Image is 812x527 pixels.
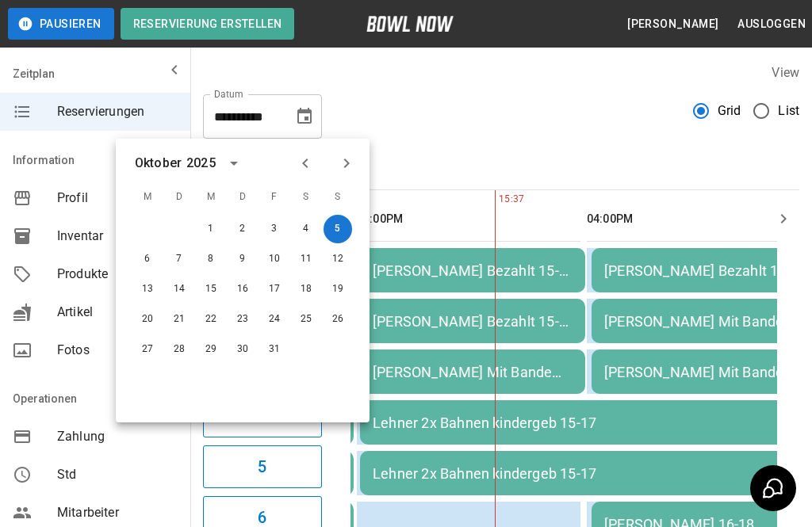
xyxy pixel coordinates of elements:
button: 11. Okt. 2025 [292,245,320,273]
button: 14. Okt. 2025 [165,275,193,304]
button: 18. Okt. 2025 [292,275,320,304]
span: Reservierungen [57,102,178,121]
button: 25. Okt. 2025 [292,305,320,334]
button: 16. Okt. 2025 [228,275,257,304]
button: 23. Okt. 2025 [228,305,257,334]
button: 15. Okt. 2025 [197,275,225,304]
img: logo [366,16,454,32]
button: 24. Okt. 2025 [260,305,289,334]
button: calendar view is open, switch to year view [220,150,247,177]
button: Pausieren [8,8,114,40]
button: 4. Okt. 2025 [292,215,320,243]
button: Next month [333,150,360,177]
button: Ausloggen [731,10,812,39]
div: Lehner 2x Bahnen kindergeb 15-17 [373,414,804,431]
div: [PERSON_NAME] Mit Bande bezahlt 16-17 [604,313,804,330]
span: M [197,181,225,213]
div: [PERSON_NAME] Mit Bande bezahlt 16-17 [604,364,804,380]
span: Zahlung [57,427,178,446]
button: 5. Okt. 2025 [324,215,352,243]
button: 30. Okt. 2025 [228,335,257,364]
span: M [133,181,162,213]
div: Oktober [135,154,182,173]
span: List [778,101,799,120]
div: inventory tabs [203,151,799,189]
button: [PERSON_NAME] [621,10,725,39]
div: Lehner 2x Bahnen kindergeb 15-17 [373,465,804,482]
button: 17. Okt. 2025 [260,275,289,304]
button: 9. Okt. 2025 [228,245,257,273]
button: 7. Okt. 2025 [165,245,193,273]
div: [PERSON_NAME] Bezahlt 15-16 [373,262,573,279]
span: Produkte [57,265,178,284]
button: 13. Okt. 2025 [133,275,162,304]
button: 8. Okt. 2025 [197,245,225,273]
span: Profil [57,189,178,208]
span: D [228,181,257,213]
th: 04:00PM [587,197,810,242]
button: Choose date, selected date is 5. Okt. 2025 [289,101,320,132]
button: 29. Okt. 2025 [197,335,225,364]
span: Inventar [57,227,178,246]
span: Artikel [57,303,178,322]
span: 15:37 [495,192,499,208]
button: 27. Okt. 2025 [133,335,162,364]
label: View [772,65,799,80]
div: [PERSON_NAME] Bezahlt 15-16 mit Bande [373,313,573,330]
div: [PERSON_NAME] Mit Bande bezahlt 15-16 [373,364,573,380]
span: D [165,181,193,213]
button: Reservierung erstellen [121,8,295,40]
button: 19. Okt. 2025 [324,275,352,304]
button: 12. Okt. 2025 [324,245,352,273]
button: 6. Okt. 2025 [133,245,162,273]
span: Mitarbeiter [57,503,178,522]
button: 1. Okt. 2025 [197,215,225,243]
button: 28. Okt. 2025 [165,335,193,364]
button: 22. Okt. 2025 [197,305,225,334]
span: Grid [718,101,741,120]
div: 2025 [186,154,216,173]
button: 5 [203,445,322,488]
button: 20. Okt. 2025 [133,305,162,334]
span: Std [57,465,178,484]
button: 3. Okt. 2025 [260,215,289,243]
th: 03:00PM [357,197,580,242]
button: 10. Okt. 2025 [260,245,289,273]
span: S [292,181,320,213]
button: Previous month [292,150,319,177]
span: S [324,181,352,213]
button: 31. Okt. 2025 [260,335,289,364]
button: 26. Okt. 2025 [324,305,352,334]
button: 2. Okt. 2025 [228,215,257,243]
span: F [260,181,289,213]
button: 21. Okt. 2025 [165,305,193,334]
h6: 5 [258,454,266,479]
span: Fotos [57,341,178,360]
